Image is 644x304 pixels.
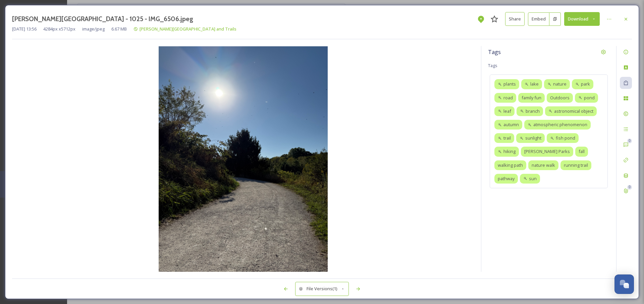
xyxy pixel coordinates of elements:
[526,108,540,114] span: branch
[528,12,549,26] button: Embed
[503,108,511,114] span: leaf
[530,81,539,87] span: lake
[579,148,585,155] span: fall
[584,95,595,101] span: pond
[627,139,632,143] div: 0
[82,26,105,32] span: image/jpeg
[524,148,570,155] span: [PERSON_NAME] Parks
[556,135,575,141] span: fish pond
[503,121,519,128] span: autumn
[503,95,513,101] span: road
[498,162,523,168] span: walking path
[627,185,632,190] div: 0
[43,26,75,32] span: 4284 px x 5712 px
[12,46,474,272] img: Petros%20Lake%20Park%20-%201025%20-%20IMG_6506.jpeg
[498,175,515,182] span: pathway
[564,12,600,26] button: Download
[140,26,236,32] span: [PERSON_NAME][GEOGRAPHIC_DATA] and Trails
[533,121,587,128] span: atmospheric phenomenon
[488,48,501,56] span: Tags
[532,162,555,168] span: nature walk
[529,175,537,182] span: sun
[503,135,511,141] span: trail
[581,81,590,87] span: park
[553,81,567,87] span: nature
[503,81,516,87] span: plants
[503,148,516,155] span: hiking
[488,62,497,68] span: Tags
[522,95,541,101] span: family fun
[564,162,588,168] span: running trail
[525,135,541,141] span: sunlight
[614,274,634,294] button: Open Chat
[12,26,37,32] span: [DATE] 13:56
[505,12,525,26] button: Share
[554,108,593,114] span: astronomical object
[550,95,570,101] span: Outdoors
[295,282,349,296] button: File Versions(1)
[12,14,193,24] h3: [PERSON_NAME][GEOGRAPHIC_DATA] - 1025 - IMG_6506.jpeg
[111,26,127,32] span: 6.67 MB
